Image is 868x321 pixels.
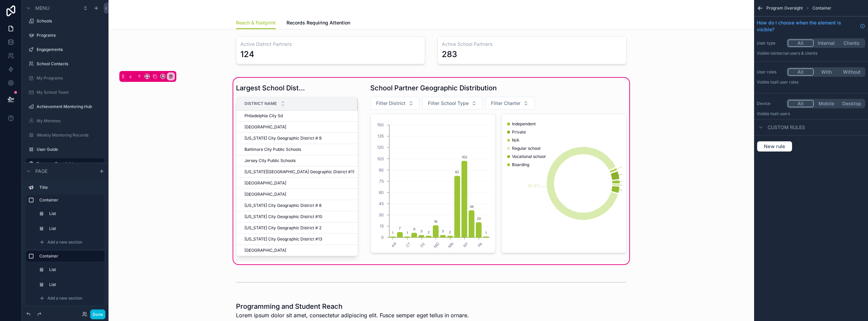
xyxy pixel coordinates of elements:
[35,168,47,175] span: Page
[814,39,839,47] button: Internal
[766,5,803,11] span: Program Oversight
[37,132,100,138] label: Weekly Mentoring Records
[49,226,98,231] label: List
[757,141,792,152] button: New rule
[757,79,865,85] p: Visible to
[757,19,857,33] span: How do I choose when the element is visible?
[35,5,50,12] span: Menu
[814,100,839,107] button: Mobile
[22,179,108,307] div: scrollable content
[37,161,100,166] label: Program Oversight
[236,17,276,30] a: Reach & Footprint
[37,147,100,152] label: User Guide
[812,5,831,11] span: Container
[761,143,788,149] span: New rule
[287,17,350,30] a: Records Requiring Attention
[768,124,805,131] span: Custom rules
[839,68,864,76] button: Without
[90,309,105,319] button: Done
[774,51,817,56] span: Internal users & clients
[774,79,798,85] span: All user roles
[757,69,784,75] label: User roles
[757,40,784,46] label: User type
[37,104,100,109] label: Achievement Mentoring Hub
[49,282,98,287] label: List
[49,211,98,216] label: List
[37,61,100,67] label: School Contacts
[236,19,276,26] span: Reach & Footprint
[774,111,790,116] span: all users
[757,111,865,117] p: Visible to
[814,68,839,76] button: With
[37,90,100,95] label: My School Team
[788,68,814,76] button: All
[244,101,277,106] span: District Name
[788,39,814,47] button: All
[47,296,82,301] span: Add a new section
[37,118,100,124] label: My Mentees
[757,19,865,33] a: How do I choose when the element is visible?
[839,39,864,47] button: Clients
[37,75,100,81] label: My Programs
[839,100,864,107] button: Desktop
[37,47,100,52] label: Engagements
[287,19,350,26] span: Records Requiring Attention
[39,185,99,190] label: Title
[47,239,82,245] span: Add a new section
[788,100,814,107] button: All
[39,197,99,203] label: Container
[757,51,865,56] p: Visible to
[37,18,100,24] label: Schools
[757,101,784,106] label: Device
[39,253,99,259] label: Container
[37,33,100,38] label: Programs
[49,267,98,272] label: List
